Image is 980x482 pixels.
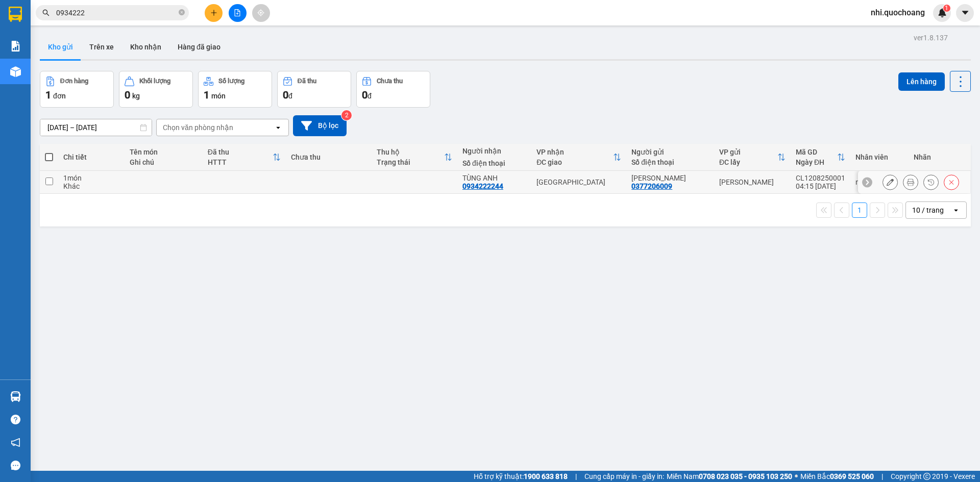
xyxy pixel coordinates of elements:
div: ĐC giao [536,158,613,166]
span: message [11,461,20,470]
span: đ [367,92,372,100]
span: search [42,9,50,16]
button: Khối lượng0kg [119,71,193,108]
button: Kho gửi [40,35,81,59]
span: 1 [45,89,51,101]
span: aim [257,9,264,16]
div: Số lượng [218,78,244,85]
div: Số điện thoại [631,158,709,166]
div: Ghi chú [130,158,198,166]
div: Số điện thoại [462,159,526,167]
span: nhi.quochoang [863,6,933,19]
sup: 2 [341,110,352,120]
div: TÙNG ANH [462,174,526,182]
button: caret-down [956,4,974,22]
input: Tìm tên, số ĐT hoặc mã đơn [56,7,177,18]
button: Lên hàng [898,72,945,91]
div: 0377206009 [631,182,672,190]
sup: 1 [943,5,950,12]
span: copyright [923,473,930,480]
div: ver 1.8.137 [914,32,948,43]
button: Đã thu0đ [277,71,351,108]
div: Đã thu [298,78,316,85]
button: aim [252,4,270,22]
th: Toggle SortBy [203,144,286,171]
div: HTTT [208,158,273,166]
div: Chưa thu [291,153,366,161]
span: notification [11,438,20,447]
th: Toggle SortBy [531,144,626,171]
div: [GEOGRAPHIC_DATA] [97,9,201,32]
span: ⚪️ [795,474,798,478]
div: Đã thu [208,148,273,156]
span: Nhận: [97,9,122,19]
span: 1 [945,5,948,12]
div: [PERSON_NAME] [9,9,90,32]
button: Số lượng1món [198,71,272,108]
img: icon-new-feature [938,8,947,17]
span: file-add [234,9,241,16]
div: 0934222244 [462,182,503,190]
div: TÙNG ANH [97,32,201,44]
div: VP gửi [719,148,777,156]
div: Nhân viên [855,153,903,161]
div: Khác [63,182,119,190]
span: 0 [125,89,130,101]
div: Chưa thu [377,78,403,85]
div: Nhãn [914,153,965,161]
span: Gửi: [9,9,24,19]
div: Chọn văn phòng nhận [163,122,233,133]
div: Khối lượng [139,78,170,85]
span: đ [288,92,292,100]
div: Trạng thái [377,158,444,166]
span: | [575,471,577,482]
span: caret-down [961,8,970,17]
span: Chưa thu [96,64,133,75]
strong: 0369 525 060 [830,472,874,480]
img: warehouse-icon [10,66,21,77]
span: Miền Nam [667,471,792,482]
th: Toggle SortBy [791,144,850,171]
button: Chưa thu0đ [356,71,430,108]
button: file-add [229,4,247,22]
div: VP nhận [536,148,613,156]
img: warehouse-icon [10,391,21,402]
svg: open [274,123,282,132]
div: [PERSON_NAME] [719,178,786,186]
span: 0 [283,89,288,101]
div: 04:15 [DATE] [796,182,845,190]
div: Ngày ĐH [796,158,837,166]
div: TRẦN QUỐC HÙNG [631,174,709,182]
img: logo-vxr [9,7,22,22]
button: Hàng đã giao [169,35,229,59]
div: Tên món [130,148,198,156]
button: Đơn hàng1đơn [40,71,114,108]
button: plus [205,4,223,22]
span: Cung cấp máy in - giấy in: [584,471,664,482]
div: [PERSON_NAME] [9,32,90,44]
div: CL1208250001 [796,174,845,182]
span: Hỗ trợ kỹ thuật: [474,471,568,482]
div: 1 món [63,174,119,182]
strong: 1900 633 818 [524,472,568,480]
span: question-circle [11,415,20,424]
button: Kho nhận [122,35,169,59]
span: 0 [362,89,367,101]
div: nhi.quochoang [855,178,903,186]
span: món [211,92,226,100]
span: close-circle [179,9,185,15]
button: 1 [852,202,867,218]
span: 1 [204,89,209,101]
span: plus [210,9,217,16]
img: solution-icon [10,41,21,52]
div: 0377206009 [9,44,90,58]
div: Người nhận [462,147,526,155]
div: [GEOGRAPHIC_DATA] [536,178,621,186]
input: Select a date range. [40,119,152,136]
div: ĐC lấy [719,158,777,166]
th: Toggle SortBy [372,144,457,171]
span: Miền Bắc [800,471,874,482]
span: close-circle [179,8,185,18]
th: Toggle SortBy [714,144,791,171]
span: đơn [53,92,66,100]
